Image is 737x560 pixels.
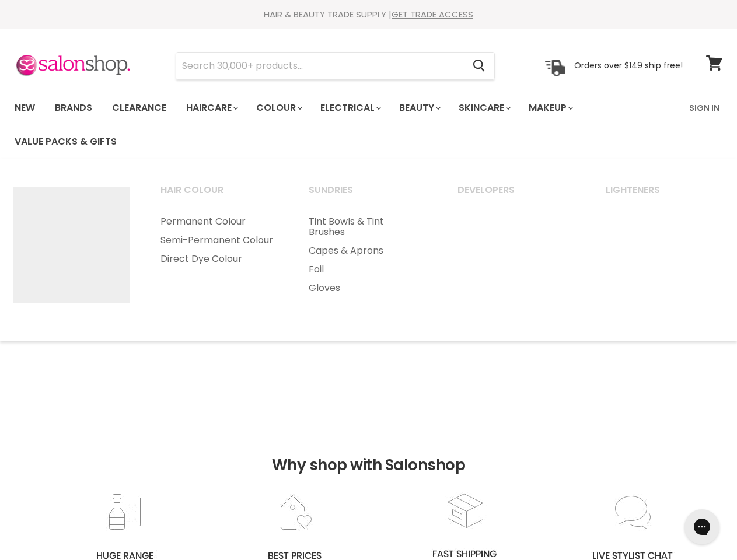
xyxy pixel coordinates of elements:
p: Orders over $149 ship free! [574,60,683,71]
a: Semi-Permanent Colour [146,231,292,250]
a: Makeup [520,96,580,120]
a: Clearance [103,96,175,120]
a: Developers [443,181,589,210]
a: Lighteners [591,181,737,210]
input: Search [176,52,463,79]
a: New [6,96,44,120]
button: Search [463,52,494,79]
ul: Main menu [6,91,682,159]
ul: Main menu [294,212,440,297]
ul: Main menu [146,212,292,268]
a: Electrical [312,96,388,120]
iframe: Gorgias live chat messenger [679,505,725,548]
a: Permanent Colour [146,212,292,231]
a: Brands [46,96,101,120]
a: Value Packs & Gifts [6,129,125,154]
a: Sign In [682,96,726,120]
form: Product [176,52,495,80]
a: Hair Colour [146,181,292,210]
a: Tint Bowls & Tint Brushes [294,212,440,242]
a: Gloves [294,279,440,297]
a: Colour [247,96,309,120]
a: Skincare [450,96,518,120]
a: Capes & Aprons [294,242,440,260]
a: GET TRADE ACCESS [392,8,473,20]
a: Sundries [294,181,440,210]
a: Foil [294,260,440,279]
a: Haircare [177,96,245,120]
a: Beauty [390,96,448,120]
a: Direct Dye Colour [146,250,292,268]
